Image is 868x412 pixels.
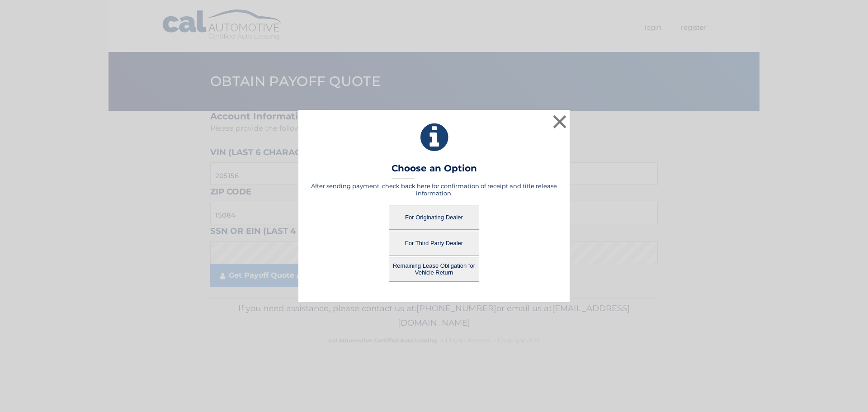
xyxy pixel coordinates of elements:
h3: Choose an Option [392,163,477,179]
h5: After sending payment, check back here for confirmation of receipt and title release information. [310,182,558,197]
button: For Third Party Dealer [389,231,479,256]
button: Remaining Lease Obligation for Vehicle Return [389,257,479,282]
button: × [551,113,569,131]
button: For Originating Dealer [389,205,479,230]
